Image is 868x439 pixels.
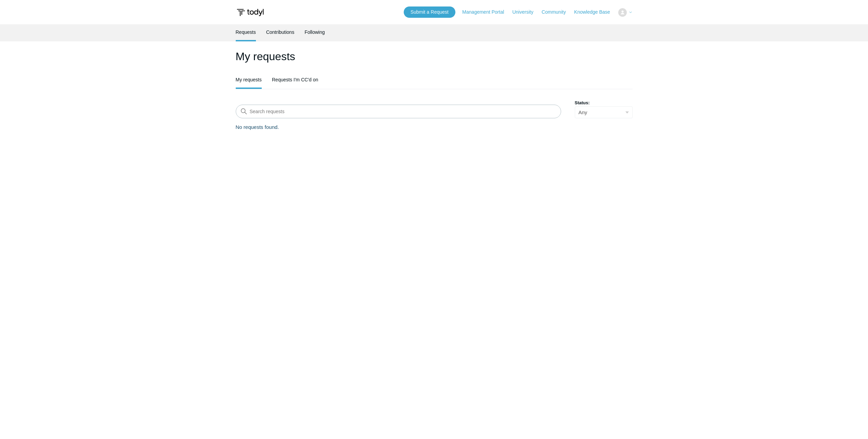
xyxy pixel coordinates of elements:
input: Search requests [236,105,561,118]
a: Contributions [266,24,295,40]
a: Management Portal [462,9,511,16]
a: Knowledge Base [574,9,617,16]
img: Todyl Support Center Help Center home page [236,6,265,19]
a: Community [542,9,573,16]
a: University [512,9,540,16]
a: Following [305,24,325,40]
a: Requests I'm CC'd on [272,72,318,88]
p: No requests found. [236,123,633,131]
a: Submit a Request [404,6,455,18]
a: My requests [236,72,262,88]
h1: My requests [236,48,633,65]
a: Requests [236,24,256,40]
label: Status: [575,99,633,106]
